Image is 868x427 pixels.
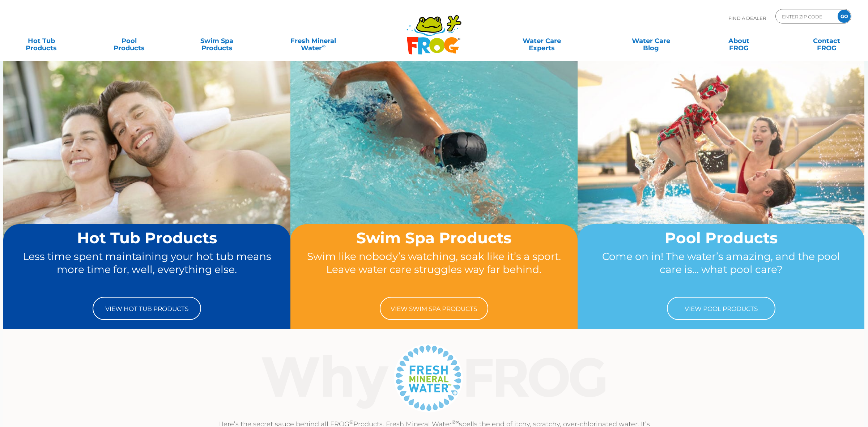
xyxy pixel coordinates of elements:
[591,250,851,290] p: Come on in! The water’s amazing, and the pool care is… what pool care?
[304,250,564,290] p: Swim like nobody’s watching, soak like it’s a sport. Leave water care struggles way far behind.
[17,250,277,290] p: Less time spent maintaining your hot tub means more time for, well, everything else.
[578,60,865,275] img: home-banner-pool-short
[617,34,685,48] a: Water CareBlog
[838,10,851,23] input: GO
[304,230,564,246] h2: Swim Spa Products
[380,297,488,320] a: View Swim Spa Products
[349,419,353,425] sup: ®
[705,34,773,48] a: AboutFROG
[93,297,201,320] a: View Hot Tub Products
[271,34,356,48] a: Fresh MineralWater∞
[3,60,290,275] img: home-banner-hot-tub-short
[17,230,277,246] h2: Hot Tub Products
[290,60,578,275] img: home-banner-swim-spa-short
[792,34,861,48] a: ContactFROG
[781,11,830,22] input: Zip Code Form
[95,34,163,48] a: PoolProducts
[728,9,766,27] p: Find A Dealer
[7,34,76,48] a: Hot TubProducts
[247,342,621,414] img: Why Frog
[452,419,459,425] sup: ®∞
[322,43,325,49] sup: ∞
[183,34,251,48] a: Swim SpaProducts
[591,230,851,246] h2: Pool Products
[667,297,775,320] a: View Pool Products
[486,34,597,48] a: Water CareExperts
